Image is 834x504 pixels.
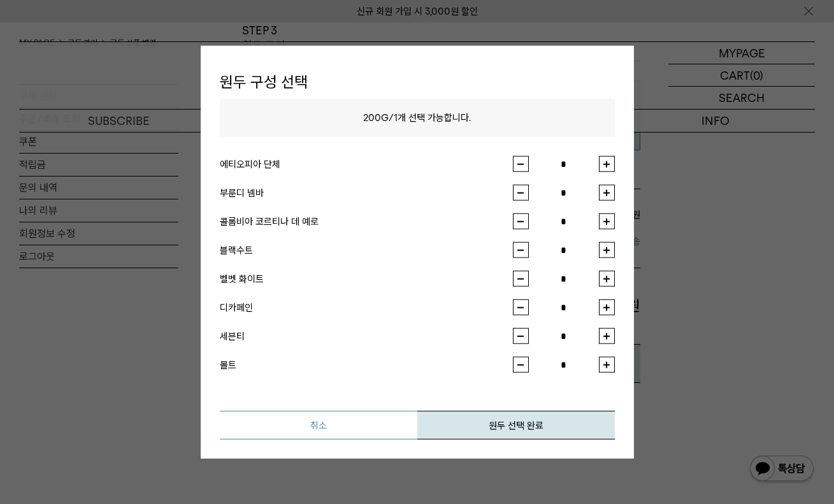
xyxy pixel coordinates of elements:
div: 콜롬비아 코르티나 데 예로 [220,213,513,229]
div: 세븐티 [220,328,513,343]
div: 벨벳 화이트 [220,271,513,286]
p: / 개 선택 가능합니다. [220,99,615,137]
span: 1 [394,112,398,124]
div: 몰트 [220,357,513,372]
div: 부룬디 넴바 [220,185,513,200]
div: 디카페인 [220,299,513,315]
div: 블랙수트 [220,242,513,257]
span: 200G [363,112,389,124]
button: 원두 선택 완료 [417,411,615,440]
div: 에티오피아 단체 [220,156,513,171]
button: 취소 [220,411,417,440]
h1: 원두 구성 선택 [220,64,615,99]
